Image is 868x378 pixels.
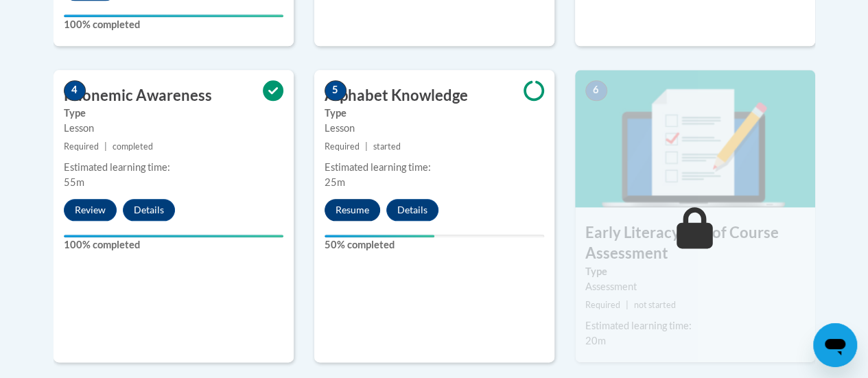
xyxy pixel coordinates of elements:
[575,70,815,207] img: Course Image
[325,199,380,221] button: Resume
[585,335,606,346] span: 20m
[585,264,805,279] label: Type
[64,106,283,121] label: Type
[314,85,554,106] h3: Alphabet Knowledge
[64,80,86,101] span: 4
[575,222,815,265] h3: Early Literacy End of Course Assessment
[64,199,117,221] button: Review
[813,323,857,367] iframe: Button to launch messaging window
[64,160,283,175] div: Estimated learning time:
[585,279,805,294] div: Assessment
[64,237,283,252] label: 100% completed
[113,141,153,152] span: completed
[325,80,347,101] span: 5
[325,160,544,175] div: Estimated learning time:
[104,141,107,152] span: |
[325,121,544,136] div: Lesson
[325,237,544,252] label: 50% completed
[373,141,401,152] span: started
[626,300,629,310] span: |
[64,14,283,17] div: Your progress
[64,141,99,152] span: Required
[54,85,294,106] h3: Phonemic Awareness
[585,300,620,310] span: Required
[64,121,283,136] div: Lesson
[585,80,607,101] span: 6
[634,300,676,310] span: not started
[585,318,805,333] div: Estimated learning time:
[325,141,360,152] span: Required
[386,199,438,221] button: Details
[325,235,434,237] div: Your progress
[325,176,345,188] span: 25m
[64,235,283,237] div: Your progress
[325,106,544,121] label: Type
[64,17,283,32] label: 100% completed
[365,141,368,152] span: |
[123,199,175,221] button: Details
[64,176,84,188] span: 55m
